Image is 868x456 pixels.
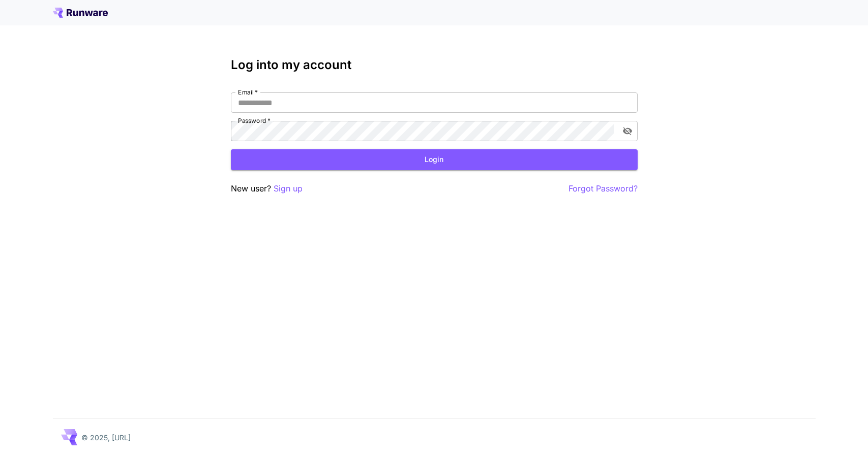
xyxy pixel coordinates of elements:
p: New user? [231,182,303,195]
button: Login [231,149,638,170]
button: toggle password visibility [618,122,637,140]
button: Forgot Password? [568,182,638,195]
label: Password [238,116,271,125]
p: © 2025, [URL] [81,432,131,443]
label: Email [238,88,258,96]
button: Sign up [274,182,303,195]
h3: Log into my account [231,58,638,72]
